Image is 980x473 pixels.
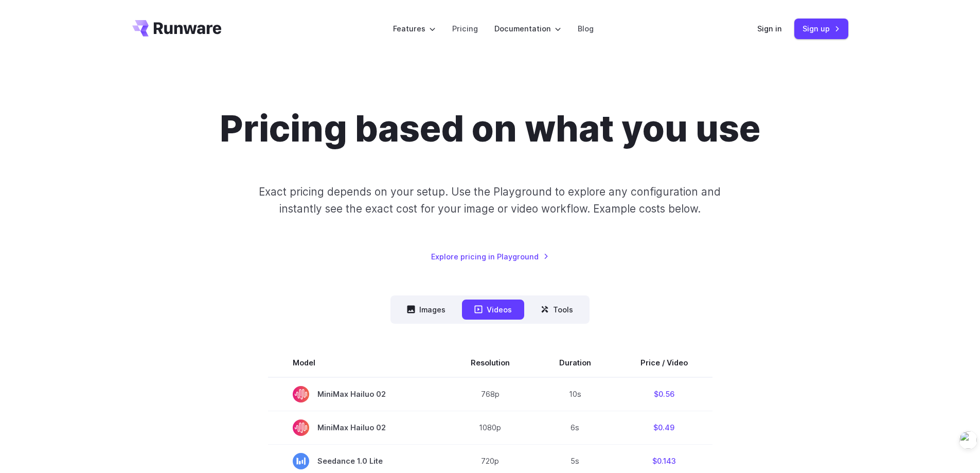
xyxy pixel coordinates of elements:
a: Sign in [757,23,782,34]
a: Blog [578,23,594,34]
td: $0.56 [616,377,712,411]
button: Images [395,300,458,320]
td: 768p [446,377,534,411]
span: MiniMax Hailuo 02 [293,386,421,402]
button: Videos [462,300,524,320]
a: Sign up [794,19,848,39]
td: $0.49 [616,411,712,444]
th: Resolution [446,348,534,377]
a: Pricing [452,23,478,34]
button: Tools [528,300,585,320]
h1: Pricing based on what you use [220,107,760,150]
label: Features [393,23,436,34]
p: Exact pricing depends on your setup. Use the Playground to explore any configuration and instantl... [239,183,740,218]
label: Documentation [494,23,561,34]
td: 10s [534,377,616,411]
td: 6s [534,411,616,444]
a: Go to / [132,20,222,37]
span: MiniMax Hailuo 02 [293,419,421,436]
span: Seedance 1.0 Lite [293,453,421,469]
a: Explore pricing in Playground [431,251,549,262]
th: Duration [534,348,616,377]
th: Model [268,348,446,377]
td: 1080p [446,411,534,444]
th: Price / Video [616,348,712,377]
